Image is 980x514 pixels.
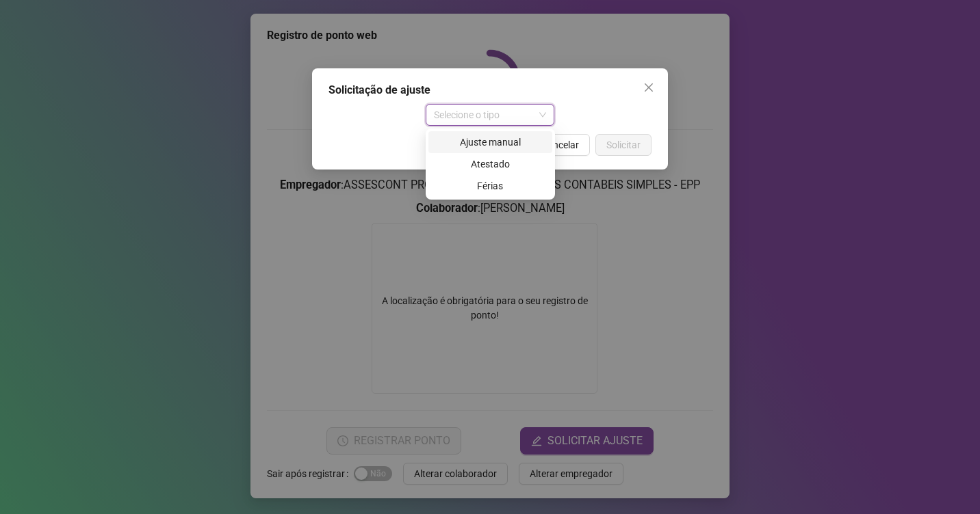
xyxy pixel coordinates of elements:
[428,153,552,175] div: Atestado
[434,105,547,125] span: Selecione o tipo
[428,131,552,153] div: Ajuste manual
[643,82,654,93] span: close
[328,82,652,98] div: Solicitação de ajuste
[595,134,652,156] button: Solicitar
[437,157,544,172] div: Atestado
[638,77,660,98] button: Close
[428,175,552,197] div: Férias
[530,134,590,156] button: Cancelar
[541,137,579,152] span: Cancelar
[437,135,544,150] div: Ajuste manual
[437,178,544,193] div: Férias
